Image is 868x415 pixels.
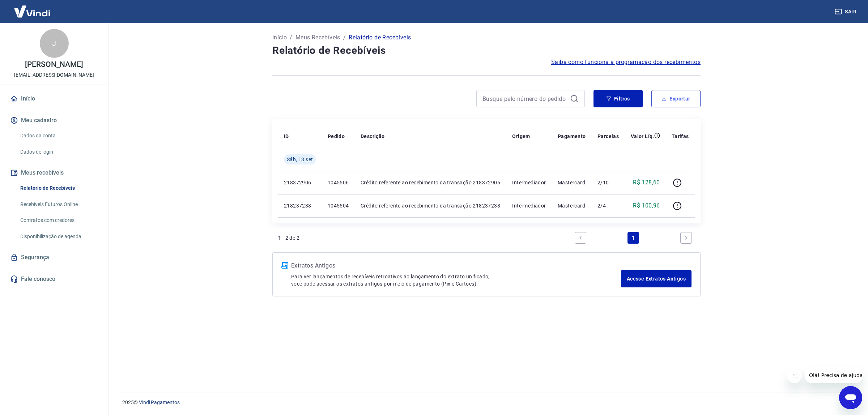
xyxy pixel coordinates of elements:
[512,179,546,186] p: Intermediador
[9,271,99,287] a: Fale conosco
[287,156,313,163] span: Sáb, 13 set
[680,232,692,244] a: Next page
[284,179,316,186] p: 218372906
[593,90,643,107] button: Filtros
[281,262,288,269] img: ícone
[17,197,99,212] a: Recebíveis Futuros Online
[512,133,530,140] p: Origem
[9,91,99,107] a: Início
[349,33,411,42] p: Relatório de Recebíveis
[4,5,61,11] span: Olá! Precisa de ajuda?
[361,133,385,140] p: Descrição
[17,128,99,143] a: Dados da conta
[328,179,349,186] p: 1045506
[631,133,654,140] p: Valor Líq.
[361,202,501,209] p: Crédito referente ao recebimento da transação 218237238
[284,202,316,209] p: 218237238
[551,58,701,67] a: Saiba como funciona a programação dos recebimentos
[295,33,340,42] a: Meus Recebíveis
[512,202,546,209] p: Intermediador
[558,179,586,186] p: Mastercard
[40,29,69,58] div: J
[25,61,83,68] p: [PERSON_NAME]
[17,213,99,228] a: Contratos com credores
[621,270,692,287] a: Acesse Extratos Antigos
[572,229,695,247] ul: Pagination
[17,145,99,159] a: Dados de login
[787,369,802,383] iframe: Fechar mensagem
[17,229,99,244] a: Disponibilização de agenda
[328,202,349,209] p: 1045504
[9,165,99,181] button: Meus recebíveis
[139,399,180,405] a: Vindi Pagamentos
[14,71,94,79] p: [EMAIL_ADDRESS][DOMAIN_NAME]
[633,201,660,210] p: R$ 100,96
[672,133,689,140] p: Tarifas
[272,43,701,58] h4: Relatório de Recebíveis
[272,33,287,42] a: Início
[597,179,619,186] p: 2/10
[839,386,862,409] iframe: Botão para abrir a janela de mensagens
[278,234,299,241] p: 1 - 2 de 2
[17,181,99,196] a: Relatório de Recebíveis
[597,202,619,209] p: 2/4
[633,178,660,187] p: R$ 128,60
[328,133,345,140] p: Pedido
[805,367,862,383] iframe: Mensagem da empresa
[284,133,289,140] p: ID
[627,232,639,244] a: Page 1 is your current page
[651,90,701,107] button: Exportar
[575,232,586,244] a: Previous page
[9,112,99,128] button: Meu cadastro
[290,33,292,42] p: /
[9,0,56,22] img: Vindi
[291,261,621,270] p: Extratos Antigos
[9,249,99,265] a: Segurança
[482,93,567,104] input: Busque pelo número do pedido
[558,133,586,140] p: Pagamento
[597,133,619,140] p: Parcelas
[361,179,501,186] p: Crédito referente ao recebimento da transação 218372906
[291,273,621,287] p: Para ver lançamentos de recebíveis retroativos ao lançamento do extrato unificado, você pode aces...
[558,202,586,209] p: Mastercard
[122,399,851,406] p: 2025 ©
[343,33,346,42] p: /
[833,5,859,18] button: Sair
